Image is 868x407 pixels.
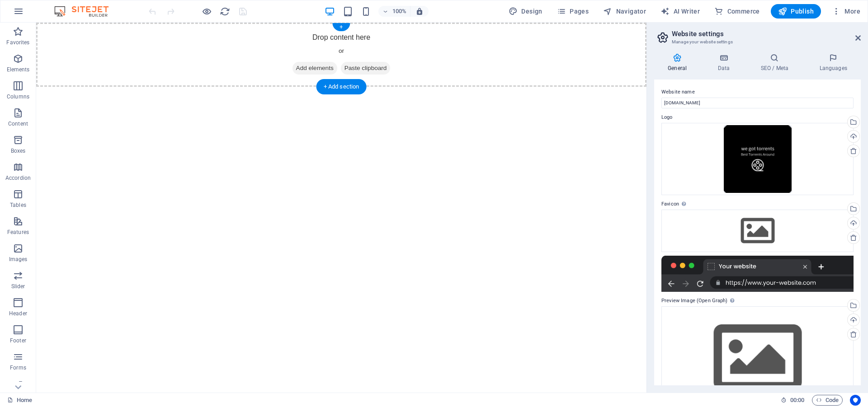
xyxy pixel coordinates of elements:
button: Publish [771,4,821,19]
p: Accordion [5,174,31,182]
h6: Session time [781,395,805,406]
p: Forms [10,364,26,371]
p: Content [8,120,28,127]
button: Design [505,4,546,19]
span: : [797,397,798,403]
i: Reload page [220,6,230,17]
span: Pages [557,7,589,16]
img: Editor Logo [52,6,120,17]
button: Code [812,395,843,406]
p: Elements [7,66,30,73]
button: Navigator [599,4,650,19]
p: Columns [7,93,29,100]
span: Add elements [256,39,301,52]
span: Publish [778,7,814,16]
label: Preview Image (Open Graph) [661,295,854,306]
p: Images [9,256,28,263]
h2: Website settings [672,30,861,38]
span: More [832,7,860,16]
div: Select files from the file manager, stock photos, or upload file(s) [661,210,854,252]
label: Website name [661,87,854,98]
p: Tables [10,201,26,209]
button: AI Writer [657,4,703,19]
h4: Languages [806,53,861,72]
button: Commerce [711,4,764,19]
h4: General [654,53,704,72]
h6: 100% [392,6,406,17]
button: Pages [553,4,592,19]
label: Logo [661,112,854,123]
p: Footer [10,337,26,344]
p: Features [7,229,29,236]
div: Design (Ctrl+Alt+Y) [505,4,546,19]
p: Header [9,310,27,317]
span: AI Writer [660,7,700,16]
input: Name... [661,98,854,108]
button: Usercentrics [850,395,861,406]
span: Paste clipboard [305,39,354,52]
button: More [828,4,864,19]
a: Click to cancel selection. Double-click to open Pages [7,395,32,406]
div: + Add section [316,79,367,94]
label: Favicon [661,199,854,210]
h3: Manage your website settings [672,38,843,46]
p: Slider [11,283,25,290]
div: Screenshot2025-09-04at00-22-35EditLogoLogoDesign-nr4ewjeuI8HlZqA_B05ieA.png [661,123,854,195]
p: Boxes [11,147,26,154]
span: 00 00 [790,395,804,406]
span: Code [816,395,839,406]
span: Navigator [603,7,646,16]
p: Favorites [6,39,29,46]
button: reload [219,6,230,17]
h4: Data [704,53,747,72]
i: On resize automatically adjust zoom level to fit chosen device. [415,7,424,15]
button: 100% [378,6,410,17]
h4: SEO / Meta [747,53,806,72]
button: Click here to leave preview mode and continue editing [201,6,212,17]
span: Commerce [714,7,760,16]
div: + [332,23,350,31]
span: Design [509,7,542,16]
